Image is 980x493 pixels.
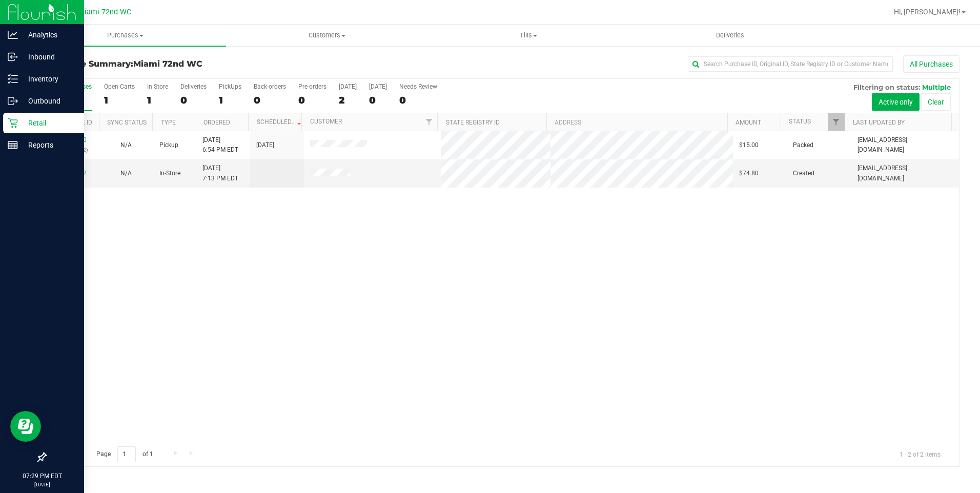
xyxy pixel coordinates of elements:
a: Sync Status [107,119,147,126]
span: Hi, [PERSON_NAME]! [894,8,961,16]
span: In-Store [159,169,180,178]
span: [EMAIL_ADDRESS][DOMAIN_NAME] [857,135,953,155]
p: Retail [18,117,79,129]
p: Outbound [18,95,79,107]
inline-svg: Retail [8,118,18,128]
span: [DATE] 6:54 PM EDT [202,135,238,155]
p: Inbound [18,51,79,63]
a: Customer [310,118,342,125]
div: PickUps [219,83,241,90]
span: Miami 72nd WC [78,8,131,16]
span: Page of 1 [88,446,161,462]
p: 07:29 PM EDT [5,471,79,481]
div: 0 [399,94,437,106]
a: Type [161,119,176,126]
div: [DATE] [369,83,387,90]
span: Multiple [922,83,951,91]
button: N/A [120,140,132,150]
p: Inventory [18,73,79,85]
span: [DATE] [256,140,274,150]
a: Filter [828,113,845,131]
a: Status [789,118,811,125]
inline-svg: Inbound [8,52,18,62]
input: Search Purchase ID, Original ID, State Registry ID or Customer Name... [688,56,893,72]
span: $15.00 [739,140,759,150]
div: 1 [104,94,135,106]
div: Pre-orders [298,83,326,90]
a: Customers [226,25,427,46]
div: 1 [219,94,241,106]
span: Not Applicable [120,170,132,177]
button: Clear [921,93,951,111]
iframe: Resource center [10,411,41,442]
div: 0 [369,94,387,106]
span: [DATE] 7:13 PM EDT [202,163,238,183]
a: Amount [736,119,761,126]
span: Miami 72nd WC [133,59,202,69]
div: Back-orders [254,83,286,90]
a: Deliveries [629,25,831,46]
span: Deliveries [702,31,758,40]
a: Purchases [25,25,226,46]
span: $74.80 [739,169,759,178]
div: 0 [180,94,207,106]
span: Created [793,169,814,178]
div: 1 [147,94,168,106]
div: [DATE] [339,83,357,90]
div: Needs Review [399,83,437,90]
div: 0 [254,94,286,106]
a: Tills [428,25,629,46]
a: Last Updated By [853,119,905,126]
a: Ordered [203,119,230,126]
div: In Store [147,83,168,90]
inline-svg: Outbound [8,96,18,106]
a: Filter [420,113,437,131]
th: Address [546,113,727,131]
a: State Registry ID [446,119,500,126]
p: Reports [18,139,79,151]
span: Customers [227,31,427,40]
div: 2 [339,94,357,106]
inline-svg: Reports [8,140,18,150]
div: 0 [298,94,326,106]
a: Scheduled [257,118,303,126]
span: Packed [793,140,813,150]
div: Open Carts [104,83,135,90]
inline-svg: Inventory [8,74,18,84]
button: Active only [872,93,920,111]
inline-svg: Analytics [8,30,18,40]
span: Purchases [25,31,226,40]
span: 1 - 2 of 2 items [891,446,949,462]
h3: Purchase Summary: [45,59,350,69]
span: Filtering on status: [853,83,920,91]
span: Pickup [159,140,178,150]
span: Not Applicable [120,141,132,149]
p: [DATE] [5,481,79,488]
p: Analytics [18,29,79,41]
span: Tills [428,31,629,40]
button: All Purchases [903,55,959,73]
div: Deliveries [180,83,207,90]
input: 1 [117,446,136,462]
span: [EMAIL_ADDRESS][DOMAIN_NAME] [857,163,953,183]
button: N/A [120,169,132,178]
